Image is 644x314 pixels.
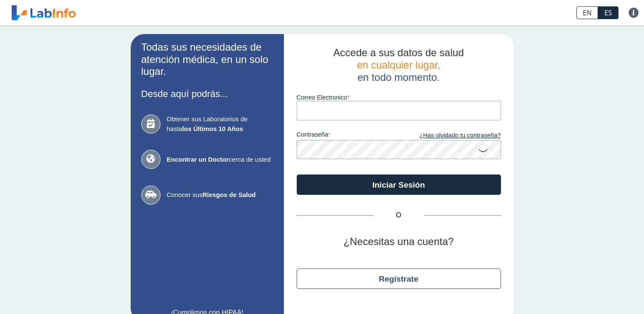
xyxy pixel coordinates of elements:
span: Accede a sus datos de salud [333,47,464,58]
span: en todo momento. [358,71,440,83]
button: Iniciar Sesión [297,174,501,195]
b: Riesgos de Salud [203,191,256,198]
label: Correo Electronico [297,94,501,101]
span: O [373,210,424,220]
b: Encontrar un Doctor [167,156,229,163]
span: Conocer sus [167,190,273,200]
label: contraseña [297,131,399,140]
h2: ¿Necesitas una cuenta? [297,236,501,248]
a: ¿Has olvidado tu contraseña? [399,131,501,140]
a: EN [576,6,598,19]
h2: Todas sus necesidades de atención médica, en un solo lugar. [141,41,273,78]
h3: Desde aquí podrás... [141,88,273,99]
span: Obtener sus Laboratorios de hasta [167,114,273,134]
a: ES [598,6,618,19]
b: los Últimos 10 Años [182,125,243,132]
button: Regístrate [297,268,501,289]
span: cerca de usted [167,155,273,165]
span: en cualquier lugar, [357,59,440,71]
